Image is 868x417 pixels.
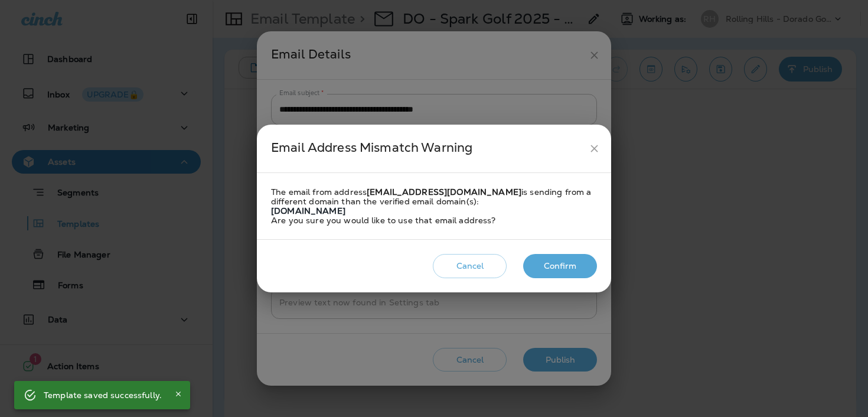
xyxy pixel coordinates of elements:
[523,254,597,278] button: Confirm
[271,187,597,225] div: The email from address is sending from a different domain than the verified email domain(s): Are ...
[271,138,583,159] div: Email Address Mismatch Warning
[367,187,521,197] strong: [EMAIL_ADDRESS][DOMAIN_NAME]
[583,138,605,159] button: close
[271,206,345,216] strong: [DOMAIN_NAME]
[433,254,507,278] button: Cancel
[171,387,185,401] button: Close
[44,385,162,406] div: Template saved successfully.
